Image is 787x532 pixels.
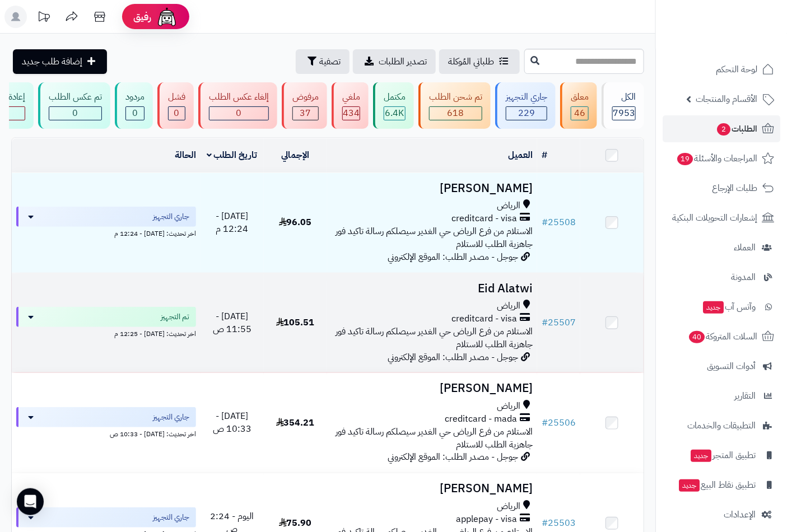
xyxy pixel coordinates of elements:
a: تصدير الطلبات [353,49,436,74]
div: 6393 [384,107,405,120]
a: التطبيقات والخدمات [663,412,780,439]
div: جاري التجهيز [506,91,547,104]
span: أدوات التسويق [707,358,756,374]
div: اخر تحديث: [DATE] - 10:33 ص [16,427,196,439]
div: مردود [125,91,145,104]
span: 2 [717,123,730,136]
a: #25507 [542,316,576,329]
a: مكتمل 6.4K [371,82,416,129]
span: # [542,516,548,530]
span: جاري التجهيز [153,211,189,222]
div: مكتمل [384,91,406,104]
span: الأقسام والمنتجات [696,91,757,107]
span: 6.4K [385,106,404,120]
a: أدوات التسويق [663,353,780,380]
span: 0 [174,106,180,120]
div: 434 [343,107,360,120]
span: جوجل - مصدر الطلب: الموقع الإلكتروني [388,351,518,364]
a: ملغي 434 [329,82,371,129]
span: 75.90 [279,516,312,530]
a: تطبيق نقاط البيعجديد [663,472,780,498]
a: العميل [508,148,533,162]
span: creditcard - visa [451,212,517,225]
span: طلباتي المُوكلة [448,55,494,68]
span: 0 [73,106,78,120]
h3: [PERSON_NAME] [332,182,533,195]
div: 618 [430,107,482,120]
span: إضافة طلب جديد [22,55,82,68]
a: الإعدادات [663,501,780,528]
a: تم عكس الطلب 0 [36,82,113,129]
a: فشل 0 [155,82,196,129]
span: 105.51 [276,316,315,329]
span: 37 [300,106,311,120]
span: الرياض [497,500,520,513]
a: طلبات الإرجاع [663,175,780,202]
a: تم شحن الطلب 618 [416,82,493,129]
span: creditcard - visa [451,312,517,325]
span: جديد [691,450,711,462]
span: 434 [343,106,360,120]
a: #25508 [542,216,576,229]
div: الكل [612,91,636,104]
a: لوحة التحكم [663,56,780,83]
div: 0 [209,107,268,120]
span: العملاء [734,240,756,255]
span: الطلبات [716,121,757,137]
span: [DATE] - 11:55 ص [213,310,252,336]
span: المدونة [731,269,756,285]
a: معلق 46 [558,82,599,129]
a: السلات المتروكة40 [663,323,780,350]
a: جاري التجهيز 229 [493,82,558,129]
a: إشعارات التحويلات البنكية [663,204,780,231]
div: اخر تحديث: [DATE] - 12:25 م [16,327,196,339]
span: 96.05 [279,216,312,229]
div: 46 [571,107,588,120]
div: تم عكس الطلب [49,91,102,104]
span: جوجل - مصدر الطلب: الموقع الإلكتروني [388,450,518,464]
span: وآتس آب [702,299,756,315]
span: 229 [518,106,535,120]
span: [DATE] - 12:24 م [216,209,248,236]
div: 229 [506,107,547,120]
div: ملغي [342,91,360,104]
a: طلباتي المُوكلة [439,49,520,74]
img: logo-2.png [711,30,776,54]
h3: [PERSON_NAME] [332,482,533,495]
div: Open Intercom Messenger [17,488,44,515]
span: الرياض [497,199,520,212]
span: تم التجهيز [161,311,189,323]
a: #25503 [542,516,576,530]
span: # [542,216,548,229]
span: creditcard - mada [445,413,517,426]
div: تم شحن الطلب [429,91,482,104]
span: الاستلام من فرع الرياض حي الغدير سيصلكم رسالة تاكيد فور جاهزية الطلب للاستلام [336,225,533,251]
div: 0 [169,107,185,120]
a: تحديثات المنصة [30,6,58,31]
a: إضافة طلب جديد [13,49,107,74]
a: العملاء [663,234,780,261]
div: إلغاء عكس الطلب [209,91,269,104]
span: الاستلام من فرع الرياض حي الغدير سيصلكم رسالة تاكيد فور جاهزية الطلب للاستلام [336,425,533,451]
span: التطبيقات والخدمات [687,418,756,433]
a: # [542,148,547,162]
span: جوجل - مصدر الطلب: الموقع الإلكتروني [388,250,518,264]
div: فشل [168,91,185,104]
span: إشعارات التحويلات البنكية [672,210,757,226]
span: 46 [574,106,585,120]
span: تطبيق المتجر [690,447,756,463]
span: 354.21 [276,416,315,430]
span: الرياض [497,400,520,413]
a: المراجعات والأسئلة19 [663,145,780,172]
span: 0 [132,106,138,120]
span: المراجعات والأسئلة [676,151,757,166]
span: جاري التجهيز [153,512,189,523]
a: الطلبات2 [663,115,780,142]
div: 0 [49,107,101,120]
span: التقارير [734,388,756,404]
a: إلغاء عكس الطلب 0 [196,82,280,129]
div: مرفوض [292,91,319,104]
span: # [542,416,548,430]
div: 0 [126,107,144,120]
button: تصفية [296,49,350,74]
